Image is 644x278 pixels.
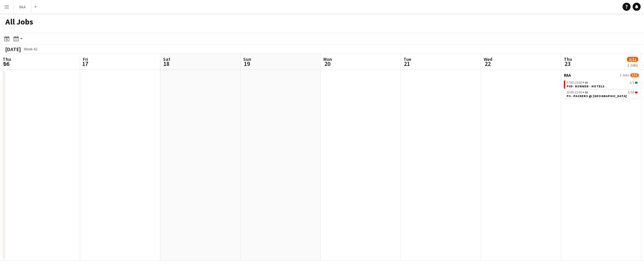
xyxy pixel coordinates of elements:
span: +03 [582,90,588,94]
span: 19 [242,60,251,68]
a: 10:00-22:00+030/10FII - PACKERS @ [GEOGRAPHIC_DATA] [567,90,638,98]
span: Sun [243,56,251,62]
div: [DATE] [5,46,21,52]
span: 07:00-19:00 [567,81,588,84]
span: Tue [404,56,411,62]
span: 16 [2,60,11,68]
a: RAA2 Jobs1/11 [564,73,639,78]
span: Thu [564,56,572,62]
span: 23 [563,60,572,68]
span: Fri [83,56,88,62]
span: 18 [162,60,170,68]
span: 22 [483,60,492,68]
span: 0/10 [628,91,634,94]
span: Mon [323,56,332,62]
span: +03 [582,80,588,85]
button: RAA [14,0,32,13]
span: Thu [3,56,11,62]
span: FII9 - RUNNER - HOTELS [567,84,604,88]
span: 2 Jobs [620,73,629,77]
span: 1/11 [627,57,638,62]
span: 10:00-22:00 [567,91,588,94]
span: 1/1 [635,82,638,84]
span: Sat [163,56,170,62]
a: 07:00-19:00+031/1FII9 - RUNNER - HOTELS [567,80,638,88]
span: RAA [564,73,571,78]
span: 0/10 [635,91,638,93]
div: RAA2 Jobs1/1107:00-19:00+031/1FII9 - RUNNER - HOTELS10:00-22:00+030/10FII - PACKERS @ [GEOGRAPHIC... [564,73,639,100]
span: 1/1 [630,81,634,84]
span: FII - PACKERS @ CROWNE PLAZA HOTEL [567,94,627,98]
span: 21 [402,60,411,68]
span: 17 [82,60,88,68]
span: 20 [322,60,332,68]
span: Week 42 [22,46,39,51]
div: 2 Jobs [627,63,638,68]
span: 1/11 [630,73,639,77]
span: Wed [484,56,492,62]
